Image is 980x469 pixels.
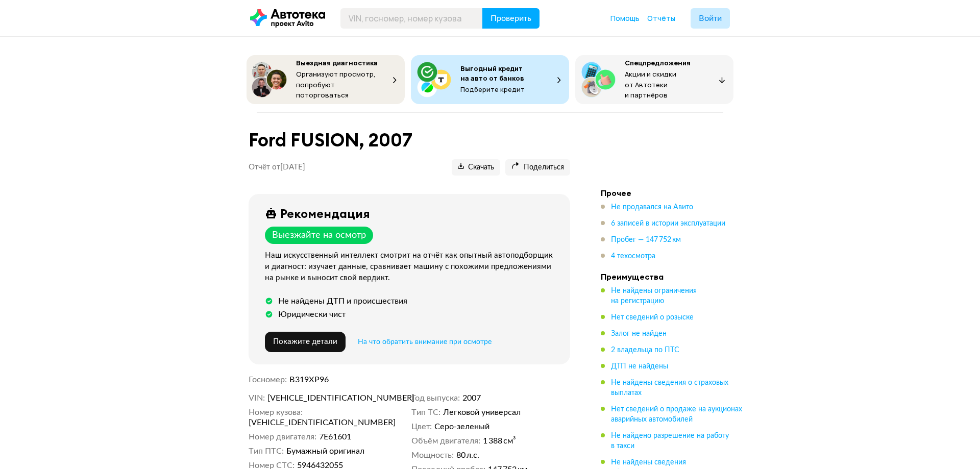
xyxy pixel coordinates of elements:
span: Поделиться [511,163,564,172]
span: ДТП не найдены [611,363,668,370]
span: [VEHICLE_IDENTIFICATION_NUMBER] [267,393,385,403]
div: Рекомендация [280,206,370,220]
span: 2007 [462,393,481,403]
span: 80 л.с. [456,450,479,460]
span: Проверить [491,14,531,22]
dt: Год выпуска [411,393,460,403]
a: Отчёты [647,13,675,23]
span: Не найдены сведения о страховых выплатах [611,379,728,397]
span: Выгодный кредит на авто от банков [460,64,524,83]
dt: Мощность [411,450,454,460]
span: Подберите кредит [460,85,525,94]
span: Организуют просмотр, попробуют поторговаться [296,69,376,100]
dt: Цвет [411,422,432,432]
p: Отчёт от [DATE] [249,162,305,172]
span: Нет сведений о розыске [611,314,694,321]
div: Не найдены ДТП и происшествия [278,296,407,306]
button: СпецпредложенияАкции и скидки от Автотеки и партнёров [575,55,733,104]
h4: Прочее [601,188,744,198]
span: 7Е61601 [319,432,351,442]
button: Проверить [482,8,540,29]
h4: Преимущества [601,271,744,282]
span: Бумажный оригинал [286,446,364,456]
span: 2 владельца по ПТС [611,347,679,354]
div: Выезжайте на осмотр [272,230,366,241]
span: 1 388 см³ [483,436,516,446]
dt: Госномер [249,375,287,385]
a: Помощь [610,13,640,23]
span: [VEHICLE_IDENTIFICATION_NUMBER] [249,417,366,428]
dt: Номер двигателя [249,432,316,442]
div: Юридически чист [278,309,346,319]
div: Наш искусственный интеллект смотрит на отчёт как опытный автоподборщик и диагност: изучает данные... [265,250,558,284]
dt: Номер кузова [249,407,303,417]
span: Акции и скидки от Автотеки и партнёров [625,69,676,100]
span: 6 записей в истории эксплуатации [611,220,725,227]
span: Скачать [458,163,494,172]
button: Выездная диагностикаОрганизуют просмотр, попробуют поторговаться [247,55,405,104]
button: Скачать [452,159,500,176]
span: Серо-зеленый [434,422,489,432]
input: VIN, госномер, номер кузова [340,8,483,29]
h1: Ford FUSION, 2007 [249,129,570,151]
span: 4 техосмотра [611,253,655,260]
button: Поделиться [505,159,570,176]
button: Выгодный кредит на авто от банковПодберите кредит [411,55,569,104]
span: Выездная диагностика [296,58,378,67]
span: На что обратить внимание при осмотре [358,338,492,345]
span: Пробег — 147 752 км [611,236,681,243]
span: Залог не найден [611,330,667,337]
span: Спецпредложения [625,58,691,67]
span: Не найдено разрешение на работу в такси [611,432,729,450]
dt: Объём двигателя [411,436,480,446]
span: Не найдены ограничения на регистрацию [611,287,697,305]
span: Не продавался на Авито [611,204,693,211]
span: Покажите детали [273,338,337,345]
button: Покажите детали [265,332,346,352]
span: Нет сведений о продаже на аукционах аварийных автомобилей [611,406,742,423]
button: Войти [691,8,730,29]
dt: Тип ПТС [249,446,284,456]
dt: VIN [249,393,265,403]
dt: Тип ТС [411,407,440,417]
span: Войти [699,14,722,22]
span: В319ХР96 [289,376,329,384]
span: Легковой универсал [443,407,521,417]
